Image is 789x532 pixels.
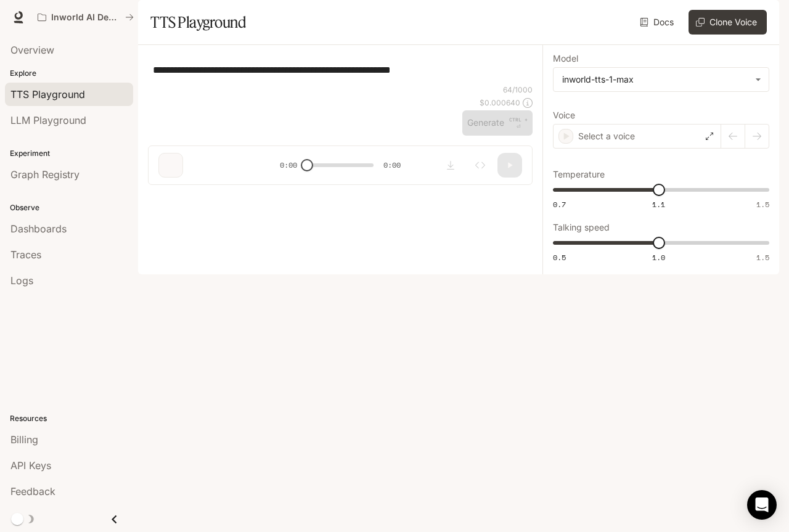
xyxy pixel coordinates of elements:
[554,68,769,91] div: inworld-tts-1-max
[553,111,575,120] p: Voice
[553,252,566,263] span: 0.5
[756,199,769,210] span: 1.5
[51,12,120,23] p: Inworld AI Demos
[689,10,767,35] button: Clone Voice
[756,252,769,263] span: 1.5
[480,97,520,108] p: $ 0.000640
[747,490,777,520] div: Open Intercom Messenger
[578,130,635,142] p: Select a voice
[637,10,679,35] a: Docs
[150,10,246,35] h1: TTS Playground
[503,84,533,95] p: 64 / 1000
[553,199,566,210] span: 0.7
[553,223,610,232] p: Talking speed
[553,170,605,179] p: Temperature
[553,54,578,63] p: Model
[652,252,665,263] span: 1.0
[652,199,665,210] span: 1.1
[562,73,749,86] div: inworld-tts-1-max
[32,5,139,30] button: All workspaces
